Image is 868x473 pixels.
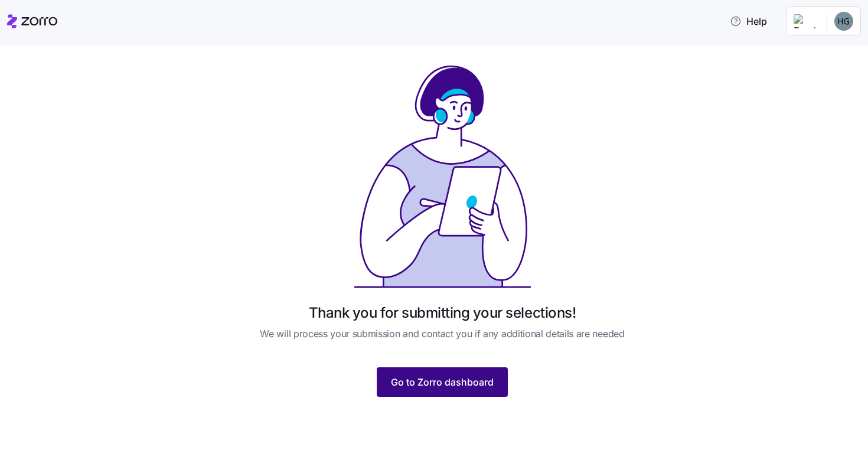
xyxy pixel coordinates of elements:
[720,9,776,33] button: Help
[309,304,576,322] h1: Thank you for submitting your selections!
[391,375,494,389] span: Go to Zorro dashboard
[260,327,624,341] span: We will process your submission and contact you if any additional details are needed
[377,367,508,397] button: Go to Zorro dashboard
[794,14,817,28] img: Employer logo
[730,14,767,28] span: Help
[834,12,853,31] img: 6a1fa440194e8dce189ea6622a4617bf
